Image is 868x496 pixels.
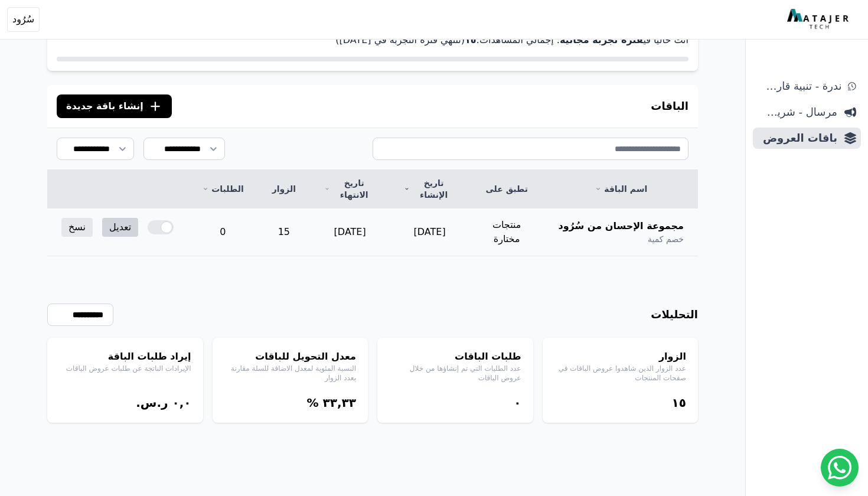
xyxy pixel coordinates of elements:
strong: فترة تجربة مجانية [560,34,643,45]
a: تعديل [102,218,138,237]
td: 0 [188,208,257,256]
p: عدد الزوار الذين شاهدوا عروض الباقات في صفحات المنتجات [554,364,687,383]
h4: طلبات الباقات [389,350,521,364]
th: تطبق على [469,170,544,208]
span: مجموعة الإحسان من سُرُود [558,219,684,233]
div: ۰ [389,394,521,411]
span: % [307,396,319,410]
a: تاريخ الإنشاء [404,177,455,201]
a: تاريخ الانتهاء [324,177,376,201]
span: إنشاء باقة جديدة [66,99,143,113]
a: الطلبات [202,183,243,195]
span: ر.س. [136,396,168,410]
span: سُرُود [12,12,34,27]
td: [DATE] [390,208,469,256]
h4: إيراد طلبات الباقة [59,350,191,364]
strong: ١٥ [465,34,477,45]
h3: الباقات [651,98,688,115]
th: الزوار [258,170,310,208]
span: ندرة - تنبية قارب علي النفاذ [758,78,841,94]
a: اسم الباقة [558,183,684,195]
a: نسخ [61,218,93,237]
td: منتجات مختارة [469,208,544,256]
span: باقات العروض [758,130,837,146]
td: 15 [258,208,310,256]
span: مرسال - شريط دعاية [758,104,837,120]
div: ١٥ [554,394,687,411]
span: خصم كمية [648,233,684,245]
h3: التحليلات [651,306,698,323]
h4: الزوار [554,350,687,364]
td: [DATE] [310,208,390,256]
bdi: ۰,۰ [172,396,191,410]
p: الإيرادات الناتجة عن طلبات عروض الباقات [59,364,191,373]
h4: معدل التحويل للباقات [224,350,357,364]
bdi: ۳۳,۳۳ [323,396,356,410]
img: MatajerTech Logo [787,9,851,30]
button: إنشاء باقة جديدة [57,94,172,118]
p: النسبة المئوية لمعدل الاضافة للسلة مقارنة بعدد الزوار [224,364,357,383]
p: أنت حاليا في . إجمالي المشاهدات: (تنتهي فترة التجربة في [DATE]) [57,33,688,47]
p: عدد الطلبات التي تم إنشاؤها من خلال عروض الباقات [389,364,521,383]
button: سُرُود [7,7,40,32]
